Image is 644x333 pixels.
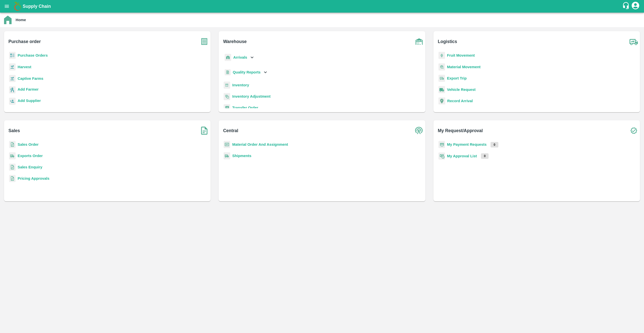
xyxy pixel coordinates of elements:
a: Add Farmer [18,87,38,93]
a: Record Arrival [447,99,473,103]
div: account of current user [631,1,640,12]
img: sales [9,164,16,171]
img: warehouse [413,35,425,48]
b: Supply Chain [23,4,51,9]
a: Captive Farms [18,77,43,81]
img: reciept [9,52,16,59]
b: My Request/Approval [438,127,483,134]
img: farmer [9,86,16,94]
img: inventory [224,93,230,100]
p: 0 [481,153,489,159]
img: whInventory [224,82,230,89]
img: supplier [9,98,16,105]
img: approval [438,152,445,160]
b: Add Farmer [18,87,38,91]
img: truck [627,35,640,48]
b: Warehouse [223,38,247,45]
p: 0 [491,142,498,147]
a: Supply Chain [23,3,622,10]
a: Purchase Orders [18,53,48,57]
img: whArrival [225,54,231,61]
img: sales [9,141,16,148]
a: Fruit Movement [447,53,475,57]
img: harvest [9,63,16,71]
b: Add Supplier [18,99,41,103]
img: shipments [224,152,230,160]
div: Arrivals [224,52,255,63]
a: Add Supplier [18,98,41,105]
a: My Payment Requests [447,142,487,146]
a: My Approval List [447,154,477,158]
a: Sales Enquiry [18,165,42,169]
a: Transfer Order [232,106,258,110]
a: Pricing Approvals [18,176,49,180]
a: Material Movement [447,65,481,69]
img: payment [438,141,445,148]
img: harvest [9,75,16,82]
button: open drawer [1,1,13,12]
b: Sales [9,127,20,134]
a: Export Trip [447,76,467,80]
b: Purchase order [9,38,41,45]
b: Quality Reports [233,70,261,74]
a: Inventory Adjustment [232,94,270,98]
b: Central [223,127,238,134]
img: material [438,63,445,71]
b: Home [16,18,26,22]
img: centralMaterial [224,141,230,148]
a: Exports Order [18,154,43,158]
img: qualityReport [225,69,231,76]
img: check [627,124,640,137]
img: vehicle [438,86,445,93]
a: Harvest [18,65,31,69]
div: customer-support [622,2,631,11]
b: Arrivals [233,55,247,59]
img: recordArrival [438,97,445,104]
img: central [413,124,425,137]
a: Shipments [232,154,251,158]
img: sales [9,175,16,182]
b: Logistics [438,38,457,45]
a: Sales Order [18,142,38,146]
a: Inventory [232,83,249,87]
img: logo [13,1,23,11]
div: Quality Reports [224,67,268,78]
img: purchase [198,35,211,48]
img: fruit [438,52,445,59]
a: Material Order And Assignment [232,142,288,146]
img: home [4,16,12,24]
a: Vehicle Request [447,88,476,92]
img: soSales [198,124,211,137]
img: whTransfer [224,104,230,112]
img: delivery [438,75,445,82]
img: shipments [9,152,16,160]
